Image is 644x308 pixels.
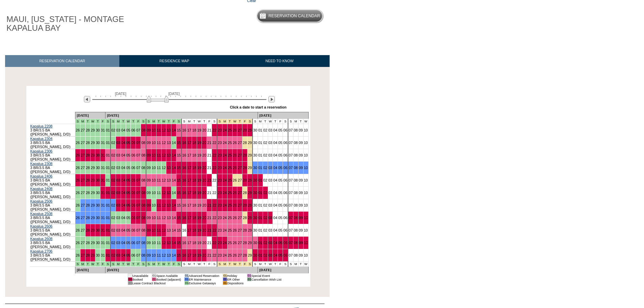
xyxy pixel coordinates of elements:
[294,178,298,182] a: 08
[299,153,303,157] a: 09
[81,203,85,207] a: 27
[192,166,196,170] a: 18
[283,191,287,195] a: 06
[131,166,135,170] a: 06
[76,203,80,207] a: 26
[126,128,130,132] a: 05
[152,191,156,195] a: 10
[147,191,151,195] a: 09
[121,141,125,145] a: 04
[86,178,90,182] a: 28
[121,128,125,132] a: 04
[283,153,287,157] a: 06
[278,153,282,157] a: 05
[263,166,267,170] a: 02
[223,128,227,132] a: 24
[238,128,242,132] a: 27
[304,191,308,195] a: 10
[304,128,308,132] a: 10
[283,166,287,170] a: 06
[243,178,247,182] a: 28
[116,203,120,207] a: 03
[152,153,156,157] a: 10
[192,191,196,195] a: 18
[212,191,216,195] a: 22
[96,128,100,132] a: 30
[91,153,95,157] a: 29
[157,166,161,170] a: 11
[207,166,211,170] a: 21
[238,153,242,157] a: 27
[106,166,110,170] a: 01
[202,166,206,170] a: 20
[177,166,181,170] a: 15
[253,166,257,170] a: 30
[91,166,95,170] a: 29
[243,166,247,170] a: 28
[106,128,110,132] a: 01
[157,178,161,182] a: 11
[283,128,287,132] a: 06
[91,191,95,195] a: 29
[253,191,257,195] a: 30
[152,166,156,170] a: 10
[273,153,277,157] a: 04
[96,166,100,170] a: 30
[30,162,53,166] a: Kapalua 2308
[258,178,262,182] a: 01
[228,166,232,170] a: 25
[187,166,191,170] a: 17
[248,153,252,157] a: 29
[141,191,145,195] a: 08
[30,187,53,191] a: Kapalua 2408
[223,141,227,145] a: 24
[223,191,227,195] a: 24
[136,178,140,182] a: 07
[207,153,211,157] a: 21
[212,166,216,170] a: 22
[218,153,222,157] a: 23
[278,166,282,170] a: 05
[197,128,201,132] a: 19
[207,128,211,132] a: 21
[86,191,90,195] a: 28
[177,191,181,195] a: 15
[162,191,166,195] a: 12
[207,191,211,195] a: 21
[172,153,176,157] a: 14
[268,178,272,182] a: 03
[268,96,275,102] img: Next
[182,191,186,195] a: 16
[192,128,196,132] a: 18
[304,178,308,182] a: 10
[278,191,282,195] a: 05
[263,153,267,157] a: 02
[268,191,272,195] a: 03
[147,141,151,145] a: 09
[243,153,247,157] a: 28
[223,153,227,157] a: 24
[273,128,277,132] a: 04
[218,191,222,195] a: 23
[294,191,298,195] a: 08
[76,153,80,157] a: 26
[136,191,140,195] a: 07
[289,178,293,182] a: 07
[294,128,298,132] a: 08
[96,178,100,182] a: 30
[121,203,125,207] a: 04
[233,178,237,182] a: 26
[289,153,293,157] a: 07
[126,191,130,195] a: 05
[263,141,267,145] a: 02
[304,141,308,145] a: 10
[157,153,161,157] a: 11
[243,141,247,145] a: 28
[177,128,181,132] a: 15
[30,199,53,203] a: Kapalua 2506
[96,141,100,145] a: 30
[147,178,151,182] a: 09
[197,166,201,170] a: 19
[131,128,135,132] a: 06
[289,191,293,195] a: 07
